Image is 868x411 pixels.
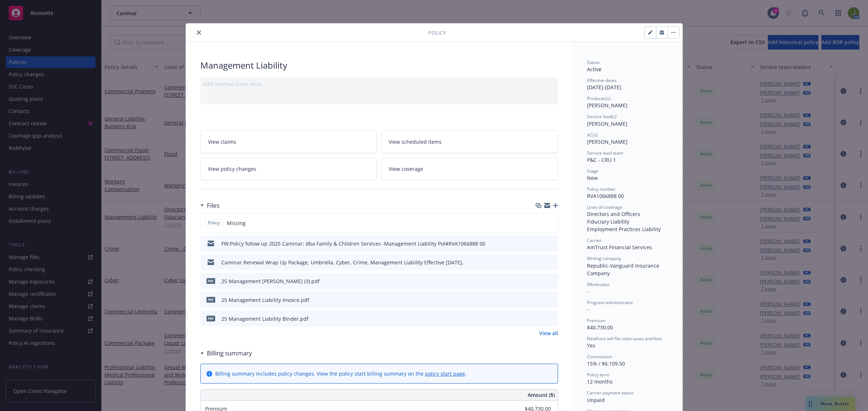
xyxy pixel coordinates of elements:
div: 25 Management Liability Binder.pdf [221,315,309,323]
span: Policy number [587,186,616,192]
a: View claims [200,130,377,153]
div: Billing summary includes policy changes. View the policy start billing summary on the . [215,370,467,377]
button: download file [537,315,543,323]
button: close [195,28,203,37]
div: 25 Management [PERSON_NAME] (3).pdf [221,277,320,285]
button: download file [537,259,543,266]
button: download file [537,296,543,304]
span: Status [587,59,600,65]
span: Unpaid [587,397,605,403]
a: View policy changes [200,157,377,180]
button: download file [537,240,543,247]
div: Management Liability [200,59,558,72]
span: View policy changes [208,165,256,173]
div: Add internal notes here... [203,80,555,88]
span: Amount ($) [528,391,555,399]
h3: Billing summary [207,349,252,358]
div: Billing summary [200,349,252,358]
span: New [587,174,598,181]
div: 25 Management Liability Invoice.pdf [221,296,309,304]
span: Yes [587,342,595,349]
span: - [587,306,589,313]
div: [DATE] - [DATE] [587,77,668,91]
button: preview file [549,277,555,285]
span: Republic-Vanguard Insurance Company [587,262,661,277]
div: Caminar Renewal Wrap Up Package, Umbrella, Cyber, Crime, Management Liability Effective [DATE]. [221,259,464,266]
span: [PERSON_NAME] [587,120,627,127]
span: Service lead(s) [587,113,617,120]
span: Writing company [587,255,621,261]
span: Producer(s) [587,95,610,101]
a: View all [539,329,558,337]
span: 12 months [587,378,613,385]
span: 15% / $6,109.50 [587,360,625,367]
span: Premium [587,317,605,324]
span: Policy [207,220,221,226]
div: Fiduciary Liability [587,218,668,225]
span: pdf [207,278,215,284]
span: Commission [587,354,612,360]
span: AC(s) [587,132,598,138]
span: Active [587,66,601,73]
span: $40,730.00 [587,324,613,331]
span: Missing [227,219,246,227]
span: Lines of coverage [587,204,622,210]
a: View scheduled items [381,130,558,153]
span: pdf [207,297,215,302]
div: Directors and Officers [587,210,668,218]
button: preview file [549,259,555,266]
span: View coverage [389,165,423,173]
span: Carrier [587,237,601,243]
span: RVA1066888 00 [587,192,624,199]
h3: Files [207,201,220,210]
span: View scheduled items [389,138,442,146]
span: View claims [208,138,236,146]
button: preview file [549,315,555,323]
span: Program administrator [587,299,633,306]
div: Files [200,201,220,210]
span: pdf [207,316,215,321]
span: [PERSON_NAME] [587,138,627,145]
span: - [587,288,589,295]
span: P&C - CRU 1 [587,156,616,163]
span: Policy term [587,372,609,378]
span: Service lead team [587,150,623,156]
span: Newfront will file state taxes and fees [587,336,662,342]
span: Stage [587,168,599,174]
button: preview file [549,240,555,247]
a: policy start page [425,370,465,377]
div: Employment Practices Liability [587,225,668,233]
span: AmTrust Financial Services [587,244,652,251]
a: View coverage [381,157,558,180]
span: Wholesaler [587,281,610,287]
span: Carrier payment status [587,390,634,396]
span: [PERSON_NAME] [587,102,627,109]
span: Policy [428,29,446,36]
div: FW:Policy follow up 2025 Caminar; dba Family & Children Services -Management Liability Pol#RVA106... [221,240,485,247]
span: Effective dates [587,77,617,83]
button: download file [537,277,543,285]
button: preview file [549,296,555,304]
